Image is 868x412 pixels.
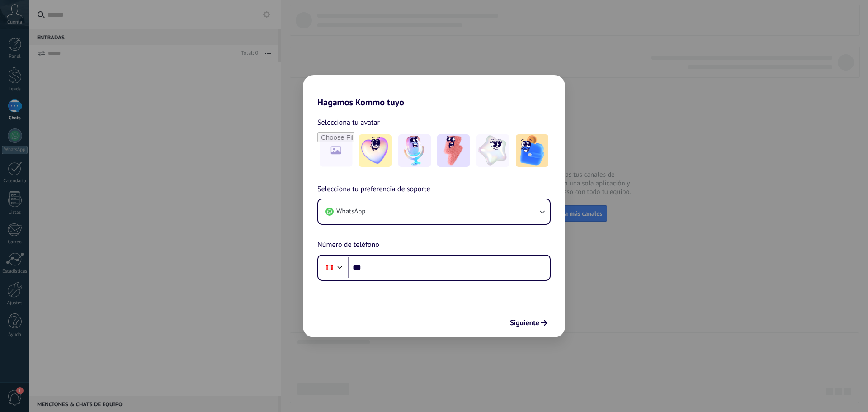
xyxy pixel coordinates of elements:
span: Selecciona tu avatar [317,117,380,128]
span: Siguiente [510,320,539,326]
button: WhatsApp [318,199,550,224]
img: -4.jpeg [476,134,509,167]
img: -1.jpeg [359,134,392,167]
h2: Hagamos Kommo tuyo [303,75,565,108]
img: -2.jpeg [398,134,431,167]
img: -5.jpeg [516,134,548,167]
span: Selecciona tu preferencia de soporte [317,184,430,195]
div: Peru: + 51 [321,258,338,277]
span: Número de teléfono [317,239,379,251]
span: WhatsApp [336,207,365,216]
img: -3.jpeg [437,134,470,167]
button: Siguiente [506,315,552,331]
